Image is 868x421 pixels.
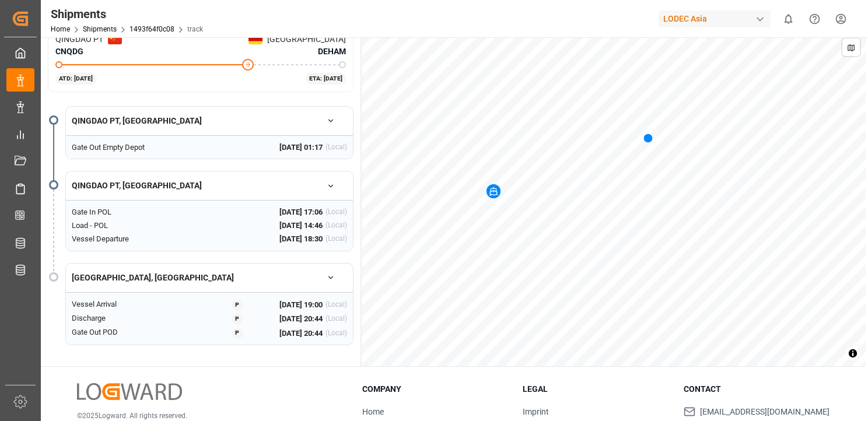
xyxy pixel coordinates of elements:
[108,35,122,44] img: Netherlands
[279,328,323,339] span: [DATE] 20:44
[279,142,323,153] span: [DATE] 01:17
[325,233,347,245] div: (Local)
[362,407,384,416] a: Home
[362,383,508,395] h3: Company
[249,35,262,44] img: Netherlands
[659,8,775,30] button: LODEC Asia
[523,383,668,395] h3: Legal
[51,5,203,23] div: Shipments
[659,10,771,27] div: LODEC Asia
[318,45,346,58] span: DEHAM
[801,6,828,32] button: Help Center
[51,25,70,33] a: Home
[66,268,353,288] button: [GEOGRAPHIC_DATA], [GEOGRAPHIC_DATA]
[55,47,83,56] span: CNQDG
[846,346,860,360] summary: Toggle attribution
[55,73,97,85] div: ATD: [DATE]
[72,299,174,311] div: Vessel Arrival
[684,383,829,395] h3: Contact
[77,383,182,400] img: Logward Logo
[279,299,323,311] span: [DATE] 19:00
[232,299,243,311] div: P
[72,206,174,218] div: Gate In POL
[72,220,174,231] div: Load - POL
[55,33,103,45] span: QINGDAO PT
[279,233,323,245] span: [DATE] 18:30
[279,313,323,325] span: [DATE] 20:44
[279,220,323,231] span: [DATE] 14:46
[775,6,801,32] button: show 0 new notifications
[72,142,174,153] div: Gate Out Empty Depot
[325,142,347,153] div: (Local)
[77,411,333,421] p: © 2025 Logward. All rights reserved.
[643,132,653,143] div: Map marker
[325,313,347,325] div: (Local)
[700,406,829,418] span: [EMAIL_ADDRESS][DOMAIN_NAME]
[325,328,347,339] div: (Local)
[72,313,174,325] div: Discharge
[306,73,346,85] div: ETA: [DATE]
[83,25,117,33] a: Shipments
[487,184,501,198] div: Map marker
[267,33,346,45] span: [GEOGRAPHIC_DATA]
[219,299,256,311] button: P
[232,313,243,325] div: P
[72,233,174,245] div: Vessel Departure
[219,327,256,339] button: P
[325,206,347,218] div: (Local)
[523,407,549,416] a: Imprint
[325,299,347,311] div: (Local)
[279,206,323,218] span: [DATE] 17:06
[72,327,174,339] div: Gate Out POD
[325,220,347,231] div: (Local)
[129,25,174,33] a: 1493f64f0c08
[232,328,243,339] div: P
[219,313,256,325] button: P
[66,176,353,196] button: QINGDAO PT, [GEOGRAPHIC_DATA]
[66,111,353,131] button: QINGDAO PT, [GEOGRAPHIC_DATA]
